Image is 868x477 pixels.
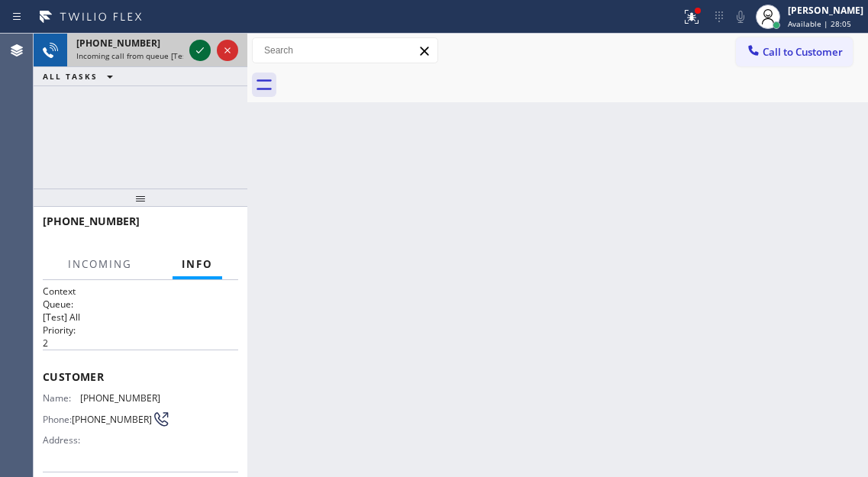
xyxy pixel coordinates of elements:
p: 2 [43,337,238,350]
button: ALL TASKS [34,67,128,85]
span: [PHONE_NUMBER] [80,392,160,404]
span: [PHONE_NUMBER] [43,214,140,228]
button: Incoming [59,250,141,279]
button: Reject [217,40,238,61]
span: Phone: [43,414,72,425]
span: [PHONE_NUMBER] [72,414,152,425]
button: Call to Customer [736,37,853,66]
button: Info [173,250,222,279]
h2: Queue: [43,298,238,311]
span: [PHONE_NUMBER] [76,37,160,50]
span: Name: [43,392,80,404]
span: Customer [43,369,238,384]
h1: Context [43,285,238,298]
span: Incoming [68,257,132,271]
span: Call to Customer [763,45,843,59]
div: [PERSON_NAME] [788,4,863,17]
span: Available | 28:05 [788,18,851,29]
span: Incoming call from queue [Test] All [76,50,203,61]
h2: Priority: [43,324,238,337]
span: Info [182,257,213,271]
span: ALL TASKS [43,71,98,82]
button: Mute [730,6,751,27]
input: Search [253,38,437,63]
button: Accept [189,40,211,61]
p: [Test] All [43,311,238,324]
span: Address: [43,434,83,446]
